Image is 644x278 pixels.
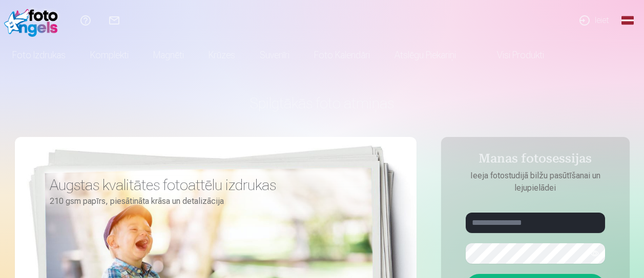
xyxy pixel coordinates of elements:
[15,94,630,112] h1: Spilgtākās foto atmiņas
[455,151,615,170] h4: Manas fotosessijas
[50,176,361,194] h3: Augstas kvalitātes fotoattēlu izdrukas
[382,41,468,69] a: Atslēgu piekariņi
[141,41,196,69] a: Magnēti
[247,41,302,69] a: Suvenīri
[196,41,247,69] a: Krūzes
[50,194,361,208] p: 210 gsm papīrs, piesātināta krāsa un detalizācija
[78,41,141,69] a: Komplekti
[468,41,556,69] a: Visi produkti
[455,170,615,194] p: Ieeja fotostudijā bilžu pasūtīšanai un lejupielādei
[302,41,382,69] a: Foto kalendāri
[4,4,63,37] img: /fa1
